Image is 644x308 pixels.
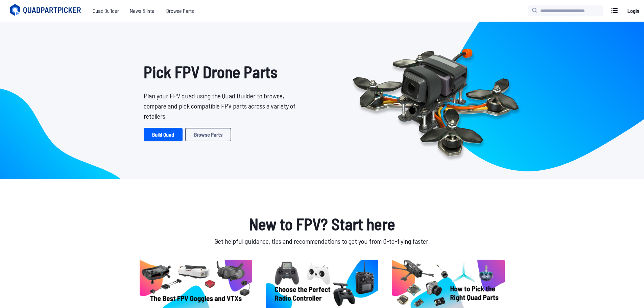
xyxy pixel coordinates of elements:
a: Quad Builder [87,4,124,18]
img: image of post [140,260,252,308]
a: Login [625,4,641,18]
img: Quadcopter [338,33,533,168]
img: image of post [392,260,504,308]
h1: Pick FPV Drone Parts [144,60,301,84]
a: Build Quad [144,128,183,141]
img: image of post [266,260,378,308]
a: Browse Parts [185,128,231,141]
h1: New to FPV? Start here [138,212,506,236]
a: Browse Parts [161,4,199,18]
p: Get helpful guidance, tips and recommendations to get you from 0-to-flying faster. [138,236,506,246]
a: News & Intel [124,4,161,18]
p: Plan your FPV quad using the Quad Builder to browse, compare and pick compatible FPV parts across... [144,91,301,121]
